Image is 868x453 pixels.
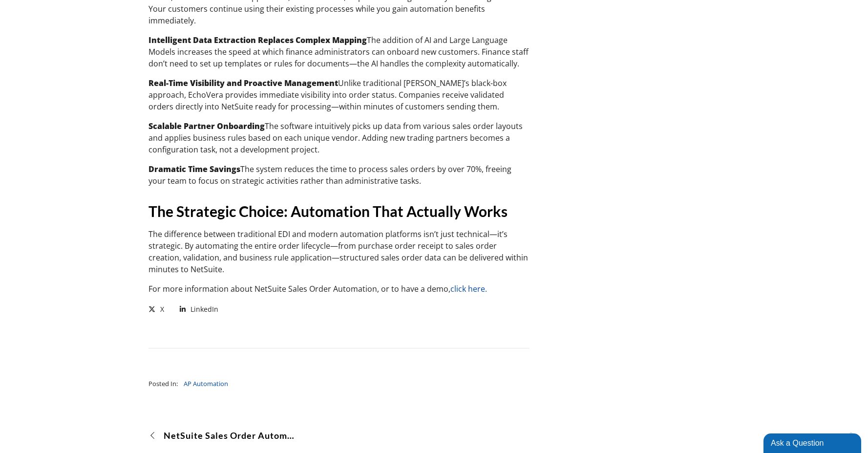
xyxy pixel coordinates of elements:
p: For more information about NetSuite Sales Order Automation, or to have a demo, [148,283,529,295]
p: The system reduces the time to process sales orders by over 70%, freeing your team to focus on st... [148,163,529,187]
p: The difference between traditional EDI and modern automation platforms isn’t just technical—it’s ... [148,228,529,275]
span: NetSuite Sales Order Automation vs. Manual Processing: A Comprehensive Comparison [156,430,303,441]
strong: Intelligent Data Extraction Replaces Complex Mapping [148,35,367,45]
a: click here. [450,283,487,294]
iframe: chat widget [763,431,863,453]
p: The addition of AI and Large Language Models increases the speed at which finance administrators ... [148,34,529,69]
strong: Real-Time Visibility and Proactive Management [148,78,338,88]
p: Unlike traditional [PERSON_NAME]’s black-box approach, EchoVera provides immediate visibility int... [148,77,529,112]
span: X [160,303,164,315]
p: The software intuitively picks up data from various sales order layouts and applies business rule... [148,120,529,155]
strong: Scalable Partner Onboarding [148,121,265,131]
a: X [148,304,164,313]
a: NetSuite Sales Order Automation vs. Manual Processing: A Comprehensive Comparison [148,429,303,440]
span: Posted In: [148,379,178,388]
h3: The Strategic Choice: Automation That Actually Works [148,201,529,221]
a: AP Automation [184,379,228,388]
strong: Dramatic Time Savings [148,164,240,174]
span: LinkedIn [191,303,218,315]
a: LinkedIn [180,304,218,313]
